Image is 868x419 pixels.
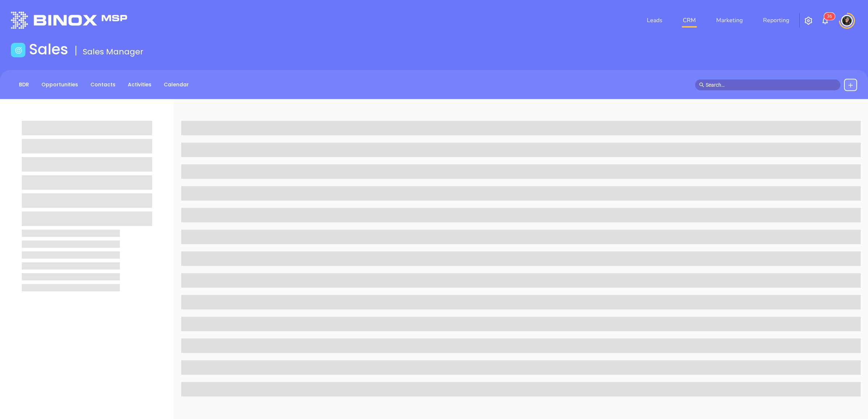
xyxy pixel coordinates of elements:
[804,16,813,25] img: iconSetting
[37,79,82,91] a: Opportunities
[680,13,699,28] a: CRM
[644,13,665,28] a: Leads
[830,14,832,19] span: 6
[841,15,853,26] img: user
[824,13,835,20] sup: 36
[760,13,792,28] a: Reporting
[29,41,68,58] h1: Sales
[699,82,704,87] span: search
[86,79,120,91] a: Contacts
[15,79,33,91] a: BDR
[159,79,193,91] a: Calendar
[713,13,746,28] a: Marketing
[827,14,830,19] span: 3
[11,12,127,29] img: logo
[83,46,143,57] span: Sales Manager
[706,81,836,89] input: Search…
[123,79,156,91] a: Activities
[821,16,830,25] img: iconNotification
